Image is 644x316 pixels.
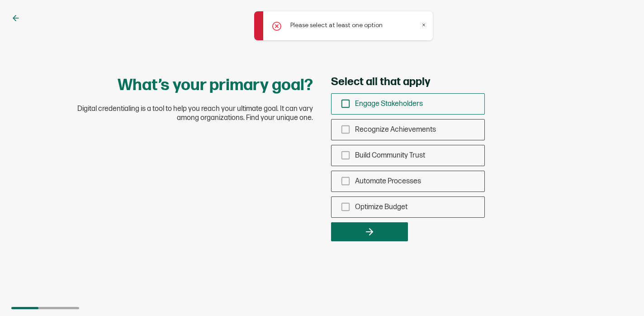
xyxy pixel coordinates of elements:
span: Automate Processes [355,177,421,186]
div: checkbox-group [331,93,485,218]
span: Digital credentialing is a tool to help you reach your ultimate goal. It can vary among organizat... [60,105,313,123]
p: Please select at least one option [290,20,383,30]
span: Recognize Achievements [355,125,436,134]
span: Optimize Budget [355,203,407,211]
iframe: Chat Widget [599,273,644,316]
h1: What’s your primary goal? [118,75,313,96]
span: Select all that apply [331,75,430,89]
span: Build Community Trust [355,151,425,160]
span: Engage Stakeholders [355,100,423,108]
